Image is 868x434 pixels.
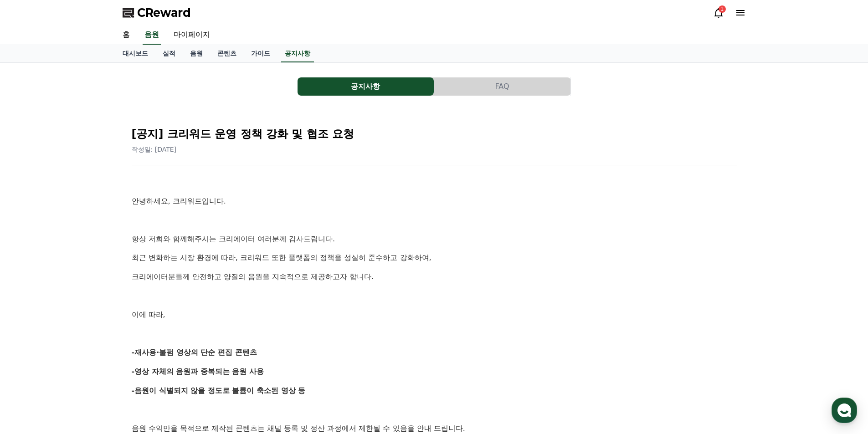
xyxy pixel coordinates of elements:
[155,45,183,62] a: 실적
[115,26,137,45] a: 홈
[132,271,737,283] p: 크리에이터분들께 안전하고 양질의 음원을 지속적으로 제공하고자 합니다.
[132,386,306,395] strong: -음원이 식별되지 않을 정도로 볼륨이 축소된 영상 등
[132,195,737,207] p: 안녕하세요, 크리워드입니다.
[434,77,571,96] a: FAQ
[132,233,737,245] p: 항상 저희와 함께해주시는 크리에이터 여러분께 감사드립니다.
[143,26,161,45] a: 음원
[137,5,191,20] span: CReward
[713,7,724,18] a: 1
[115,45,155,62] a: 대시보드
[719,5,726,13] div: 1
[183,45,210,62] a: 음원
[132,309,737,321] p: 이에 따라,
[132,367,264,376] strong: -영상 자체의 음원과 중복되는 음원 사용
[281,45,314,62] a: 공지사항
[132,146,177,153] span: 작성일: [DATE]
[298,77,434,96] a: 공지사항
[132,127,737,141] h2: [공지] 크리워드 운영 정책 강화 및 협조 요청
[210,45,244,62] a: 콘텐츠
[123,5,191,20] a: CReward
[132,252,737,264] p: 최근 변화하는 시장 환경에 따라, 크리워드 또한 플랫폼의 정책을 성실히 준수하고 강화하여,
[166,26,217,45] a: 마이페이지
[298,77,434,96] button: 공지사항
[434,77,570,96] button: FAQ
[132,348,257,357] strong: -재사용·불펌 영상의 단순 편집 콘텐츠
[244,45,277,62] a: 가이드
